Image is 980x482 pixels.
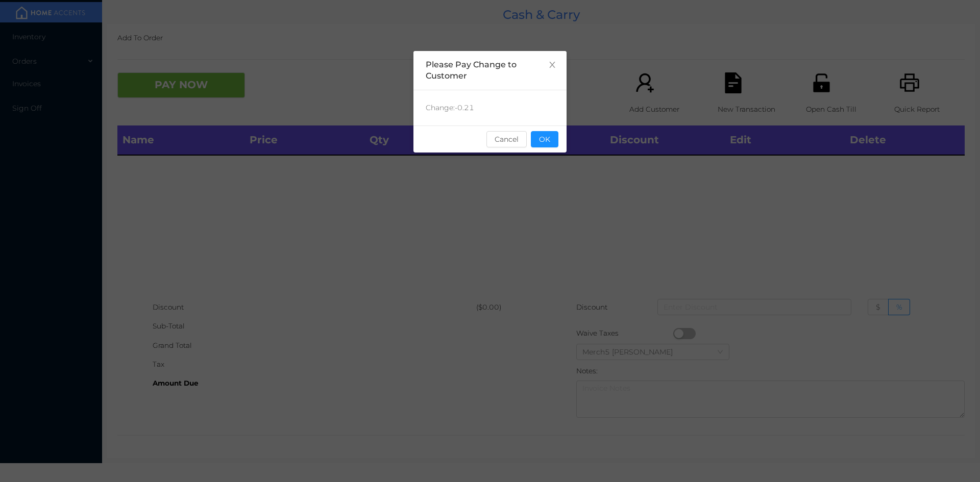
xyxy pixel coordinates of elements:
i: icon: close [548,61,556,69]
div: Change: -0.21 [413,90,567,125]
button: Cancel [486,131,527,147]
div: Please Pay Change to Customer [426,59,554,82]
button: OK [531,131,558,147]
button: Close [538,51,567,80]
